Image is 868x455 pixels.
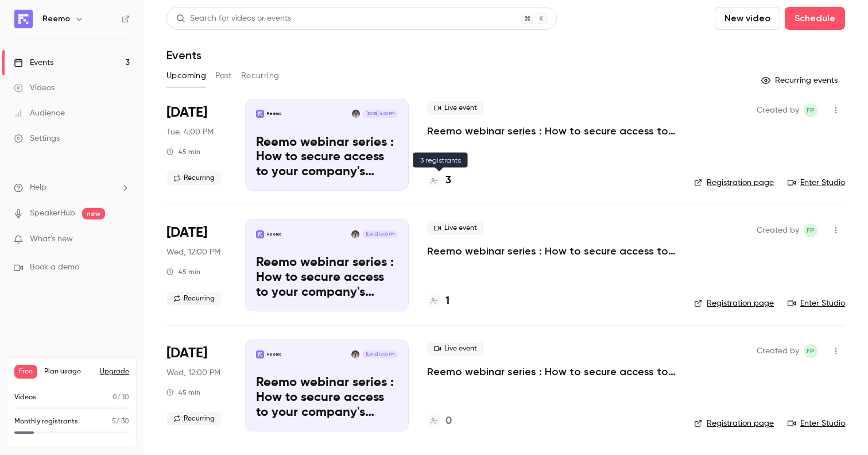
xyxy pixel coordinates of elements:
[785,7,845,30] button: Schedule
[427,342,484,356] span: Live event
[14,392,36,403] p: Videos
[788,418,845,429] a: Enter Studio
[82,208,105,219] span: new
[166,246,220,258] span: Wed, 12:00 PM
[166,223,207,242] span: [DATE]
[245,340,409,431] a: Reemo webinar series : How to secure access to your company's resources?ReemoAlexandre Henneuse[D...
[362,230,397,238] span: [DATE] 12:00 PM
[427,365,676,379] a: Reemo webinar series : How to secure access to your company's resources?
[427,244,676,258] a: Reemo webinar series : How to secure access to your company's resources?
[166,103,207,122] span: [DATE]
[427,101,484,115] span: Live event
[804,103,817,117] span: Florent Paret
[166,340,227,431] div: Dec 3 Wed, 12:00 PM (Europe/Paris)
[166,99,227,191] div: Oct 7 Tue, 4:00 PM (Europe/Paris)
[267,111,281,117] p: Reemo
[30,261,79,273] span: Book a demo
[116,234,130,245] iframe: Noticeable Trigger
[445,173,451,188] h4: 3
[757,344,799,358] span: Created by
[42,13,70,25] h6: Reemo
[256,230,264,238] img: Reemo webinar series : How to secure access to your company's resources?
[352,110,360,118] img: Alexandre Henneuse
[14,182,130,194] li: help-dropdown-opener
[427,414,452,429] a: 0
[804,223,817,237] span: Florent Paret
[166,292,222,306] span: Recurring
[445,294,449,309] h4: 1
[694,418,774,429] a: Registration page
[267,352,281,357] p: Reemo
[241,67,280,85] button: Recurring
[30,182,46,194] span: Help
[100,367,129,376] button: Upgrade
[427,173,451,188] a: 3
[245,99,409,191] a: Reemo webinar series : How to secure access to your company's resources?ReemoAlexandre Henneuse[D...
[694,177,774,188] a: Registration page
[166,344,207,363] span: [DATE]
[256,350,264,358] img: Reemo webinar series : How to secure access to your company's resources?
[166,147,200,156] div: 45 min
[176,13,291,25] div: Search for videos or events
[112,418,116,425] span: 5
[427,124,676,138] a: Reemo webinar series : How to secure access to your company's resources?
[715,7,780,30] button: New video
[112,417,129,427] p: / 30
[30,233,73,245] span: What's new
[445,414,452,429] h4: 0
[14,133,60,144] div: Settings
[788,177,845,188] a: Enter Studio
[362,350,397,358] span: [DATE] 12:00 PM
[14,57,53,68] div: Events
[166,388,200,397] div: 45 min
[807,344,815,358] span: FP
[807,223,815,237] span: FP
[757,223,799,237] span: Created by
[14,82,55,94] div: Videos
[427,221,484,235] span: Live event
[166,219,227,311] div: Nov 5 Wed, 12:00 PM (Europe/Paris)
[113,392,129,403] p: / 10
[166,48,201,62] h1: Events
[14,365,37,379] span: Free
[256,136,398,180] p: Reemo webinar series : How to secure access to your company's resources?
[166,126,214,138] span: Tue, 4:00 PM
[14,417,78,427] p: Monthly registrants
[351,350,359,358] img: Alexandre Henneuse
[807,103,815,117] span: FP
[256,110,264,118] img: Reemo webinar series : How to secure access to your company's resources?
[788,298,845,309] a: Enter Studio
[44,367,93,376] span: Plan usage
[694,298,774,309] a: Registration page
[804,344,817,358] span: Florent Paret
[256,376,398,420] p: Reemo webinar series : How to secure access to your company's resources?
[363,110,397,118] span: [DATE] 4:00 PM
[256,256,398,300] p: Reemo webinar series : How to secure access to your company's resources?
[166,412,222,426] span: Recurring
[215,67,232,85] button: Past
[756,71,845,90] button: Recurring events
[14,10,33,28] img: Reemo
[166,171,222,185] span: Recurring
[30,207,75,219] a: SpeakerHub
[351,230,359,238] img: Alexandre Henneuse
[14,107,65,119] div: Audience
[245,219,409,311] a: Reemo webinar series : How to secure access to your company's resources?ReemoAlexandre Henneuse[D...
[757,103,799,117] span: Created by
[267,232,281,237] p: Reemo
[427,294,449,309] a: 1
[166,67,206,85] button: Upcoming
[166,267,200,276] div: 45 min
[166,367,220,379] span: Wed, 12:00 PM
[113,394,117,401] span: 0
